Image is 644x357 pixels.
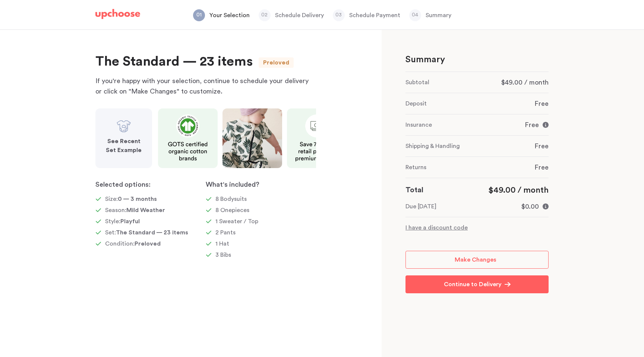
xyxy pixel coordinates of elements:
[534,163,549,172] p: Free
[193,10,205,19] p: 01
[525,120,539,129] p: Free
[116,230,188,236] span: The Standard — 23 items
[215,195,247,203] p: 8 Bodysuits
[95,9,140,23] a: UpChoose
[118,196,157,202] span: 0 — 3 months
[521,202,539,211] p: $0.00
[116,119,131,134] img: Bodysuit
[287,108,347,168] img: img3
[444,280,502,289] p: Continue to Delivery
[405,202,436,211] p: Due [DATE]
[275,11,324,20] p: Schedule Delivery
[105,228,188,237] p: Set:
[405,184,423,196] p: Total
[95,78,309,95] span: If you're happy with your selection, continue to schedule your delivery or click on "Make Changes...
[135,241,161,247] span: Preloved
[259,10,271,19] p: 02
[349,11,400,20] p: Schedule Payment
[95,180,206,189] p: Selected options:
[206,180,316,189] p: What's included?
[534,142,549,151] p: Free
[95,54,253,70] div: The Standard — 23 items
[95,9,140,19] img: UpChoose
[405,223,549,232] p: I have a discount code
[105,195,157,203] p: Size:
[405,99,427,108] p: Deposit
[405,163,426,172] p: Returns
[209,11,250,20] p: Your Selection
[405,120,432,129] p: Insurance
[426,11,451,20] p: Summary
[105,239,161,248] p: Condition:
[105,217,140,226] p: Style:
[105,206,165,215] p: Season:
[215,206,249,215] p: 8 Onepieces
[333,10,345,19] p: 03
[405,54,445,66] p: Summary
[263,59,289,66] button: Preloved
[488,186,549,194] span: $49.00 / month
[222,108,282,168] img: img2
[215,239,229,248] p: 1 Hat
[215,228,236,237] p: 2 Pants
[126,207,165,213] span: Mild Weather
[534,99,549,108] p: Free
[215,217,258,226] p: 1 Sweater / Top
[409,10,421,19] p: 04
[158,108,218,168] img: img1
[455,257,496,263] span: Make Changes
[215,250,231,259] p: 3 Bibs
[405,142,460,151] p: Shipping & Handling
[501,79,549,86] span: $49.00 / month
[405,72,549,232] div: 0
[106,138,142,153] strong: See Recent Set Example
[405,78,429,87] p: Subtotal
[120,218,140,224] span: Playful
